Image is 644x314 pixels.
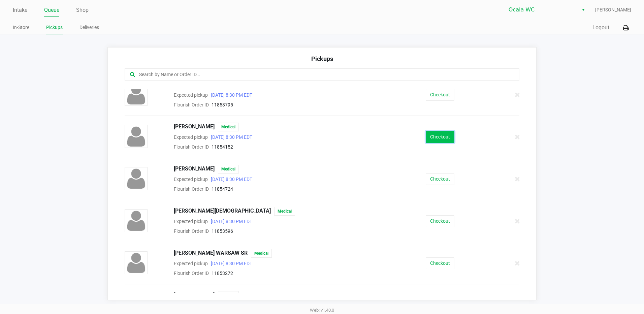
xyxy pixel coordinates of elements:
span: Expected pickup [174,134,208,140]
button: Checkout [426,257,454,269]
span: [DATE] 8:30 PM EDT [208,219,252,224]
span: Expected pickup [174,261,208,266]
span: 11853596 [212,228,233,234]
span: Flourish Order ID [174,271,209,276]
span: Pickups [311,55,333,62]
span: Ocala WC [509,6,574,14]
span: [PERSON_NAME][DEMOGRAPHIC_DATA] [174,207,271,216]
span: Expected pickup [174,177,208,182]
span: [DATE] 8:30 PM EDT [208,92,252,98]
span: Medical [218,123,239,131]
span: Medical [274,207,295,216]
input: Search by Name or Order ID... [138,71,484,78]
a: Intake [13,5,27,15]
span: Expected pickup [174,92,208,98]
button: Logout [592,24,609,32]
span: Flourish Order ID [174,186,209,192]
button: Checkout [426,131,454,143]
button: Checkout [426,173,454,185]
button: Select [578,4,588,16]
a: Shop [76,5,89,15]
span: 11854724 [212,186,233,192]
span: 11853795 [212,102,233,107]
span: Medical [251,249,272,258]
a: In-Store [13,23,29,32]
span: Flourish Order ID [174,102,209,107]
span: Medical [218,165,239,174]
span: [PERSON_NAME] [174,123,215,131]
span: Web: v1.40.0 [310,308,334,313]
span: [DATE] 8:30 PM EDT [208,261,252,266]
span: [PERSON_NAME] [595,6,631,13]
span: Expected pickup [174,219,208,224]
a: Pickups [46,23,63,32]
button: Checkout [426,89,454,101]
button: Checkout [426,215,454,227]
span: [PERSON_NAME] [174,291,215,300]
span: Flourish Order ID [174,228,209,234]
span: Flourish Order ID [174,144,209,150]
span: [DATE] 8:30 PM EDT [208,177,252,182]
a: Queue [44,5,59,15]
span: [DATE] 8:30 PM EDT [208,134,252,140]
span: 11854152 [212,144,233,150]
span: [PERSON_NAME] [174,165,215,174]
span: [PERSON_NAME] WARSAW SR [174,249,248,258]
a: Deliveries [79,23,99,32]
span: 11853272 [212,271,233,276]
span: Medical [218,291,239,300]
